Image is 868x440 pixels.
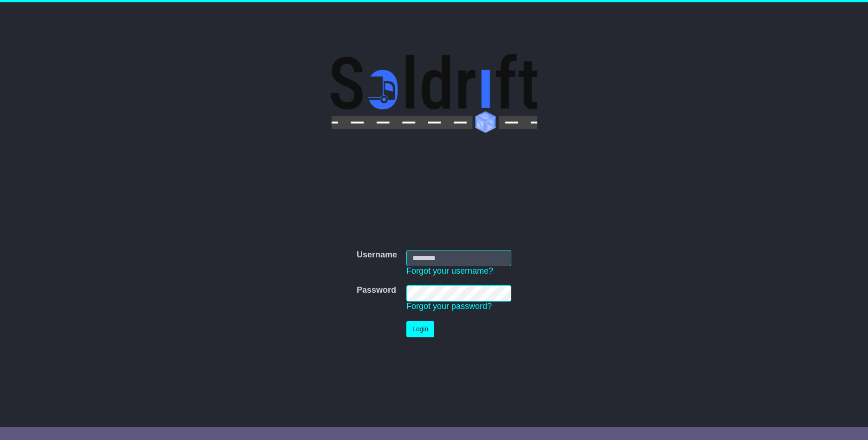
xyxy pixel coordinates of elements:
button: Login [406,321,434,337]
a: Forgot your password? [406,302,492,311]
label: Password [357,285,396,296]
img: Soldrift Pty Ltd [331,54,537,133]
label: Username [357,250,397,260]
a: Forgot your username? [406,266,493,276]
